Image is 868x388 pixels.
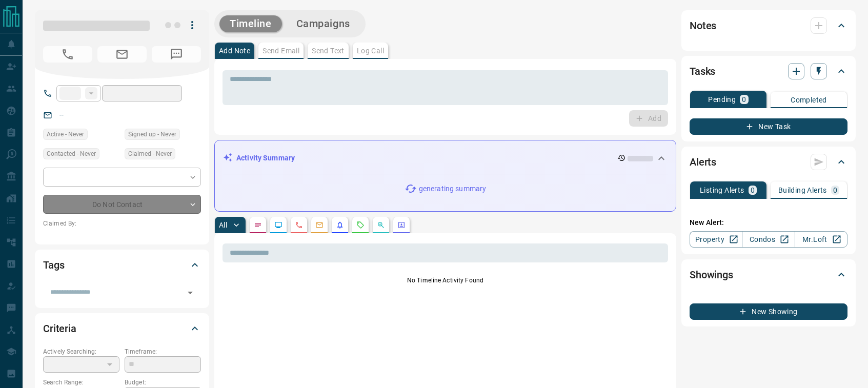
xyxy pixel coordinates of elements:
[43,253,201,277] div: Tags
[795,231,847,248] a: Mr.Loft
[183,285,197,300] button: Open
[97,46,147,63] span: No Email
[708,96,736,103] p: Pending
[751,187,755,194] p: 0
[59,111,64,119] a: --
[690,217,847,228] p: New Alert:
[254,221,262,229] svg: Notes
[690,118,847,135] button: New Task
[397,221,406,229] svg: Agent Actions
[690,59,847,84] div: Tasks
[315,221,324,229] svg: Emails
[43,257,64,273] h2: Tags
[690,231,742,248] a: Property
[219,15,282,32] button: Timeline
[690,13,847,38] div: Notes
[219,221,227,229] p: All
[43,316,201,341] div: Criteria
[742,96,746,103] p: 0
[690,262,847,287] div: Showings
[791,96,827,104] p: Completed
[43,195,201,214] div: Do Not Contact
[219,47,250,54] p: Add Note
[690,267,733,283] h2: Showings
[125,347,201,356] p: Timeframe:
[128,129,176,139] span: Signed up - Never
[125,378,201,387] p: Budget:
[419,183,486,194] p: generating summary
[274,221,282,229] svg: Lead Browsing Activity
[152,46,201,63] span: No Number
[690,63,715,79] h2: Tasks
[377,221,385,229] svg: Opportunities
[43,46,92,63] span: No Number
[295,221,303,229] svg: Calls
[690,154,716,170] h2: Alerts
[128,149,172,159] span: Claimed - Never
[690,150,847,174] div: Alerts
[47,149,96,159] span: Contacted - Never
[43,378,119,387] p: Search Range:
[690,17,716,34] h2: Notes
[286,15,360,32] button: Campaigns
[223,149,668,168] div: Activity Summary
[690,303,847,320] button: New Showing
[356,221,365,229] svg: Requests
[223,276,668,285] p: No Timeline Activity Found
[43,219,201,228] p: Claimed By:
[43,320,76,337] h2: Criteria
[336,221,344,229] svg: Listing Alerts
[778,187,827,194] p: Building Alerts
[236,153,295,164] p: Activity Summary
[700,187,744,194] p: Listing Alerts
[742,231,795,248] a: Condos
[43,347,119,356] p: Actively Searching:
[47,129,84,139] span: Active - Never
[833,187,837,194] p: 0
